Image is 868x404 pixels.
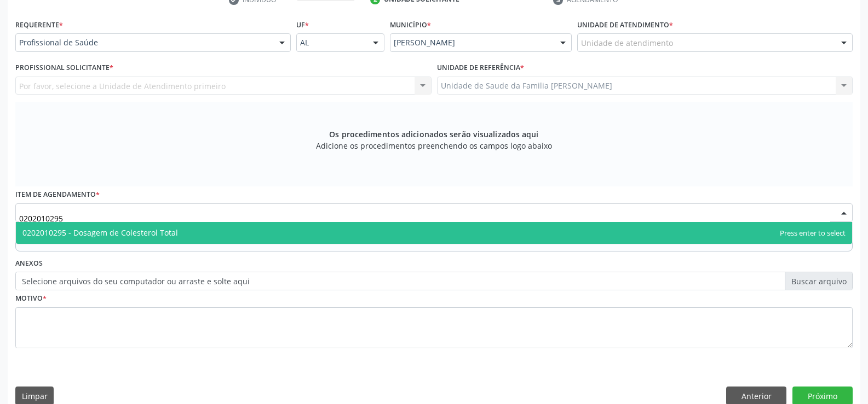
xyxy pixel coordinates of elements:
[22,227,178,238] span: 0202010295 - Dosagem de Colesterol Total
[15,255,43,272] label: Anexos
[300,37,362,48] span: AL
[329,128,538,140] span: Os procedimentos adicionados serão visualizados aqui
[19,207,830,229] input: Buscar por procedimento
[437,60,524,77] label: Unidade de referência
[394,37,549,48] span: [PERSON_NAME]
[15,290,47,307] label: Motivo
[296,16,309,33] label: UF
[316,140,552,151] span: Adicione os procedimentos preenchendo os campos logo abaixo
[15,16,63,33] label: Requerente
[581,37,673,49] span: Unidade de atendimento
[15,186,100,203] label: Item de agendamento
[19,37,268,48] span: Profissional de Saúde
[15,60,113,77] label: Profissional Solicitante
[390,16,431,33] label: Município
[577,16,673,33] label: Unidade de atendimento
